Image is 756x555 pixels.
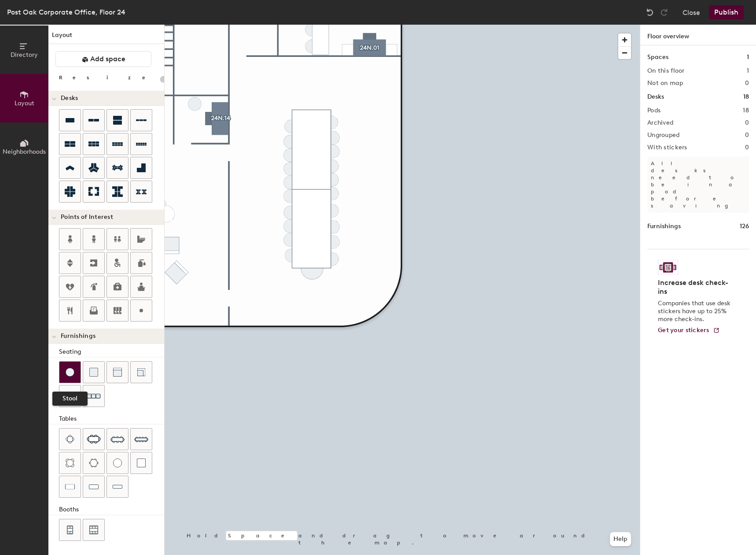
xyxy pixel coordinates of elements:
img: Table (1x4) [113,482,122,491]
button: Publish [709,5,744,19]
h2: 0 [745,132,749,139]
button: Close [683,5,700,19]
button: Table (1x4) [106,476,128,498]
h2: With stickers [647,144,687,151]
img: Redo [660,8,668,17]
h2: 1 [747,67,749,74]
img: Ten seat table [134,432,148,446]
div: Booths [59,505,164,514]
button: Table (1x1) [130,452,152,474]
h2: 0 [745,80,749,87]
div: Post Oak Corporate Office, Floor 24 [7,7,125,18]
img: Stool [66,368,74,377]
h2: 18 [743,107,749,114]
span: Desks [61,95,78,102]
h1: 1 [747,52,749,62]
img: Eight seat table [110,432,125,446]
img: Couch (corner) [137,368,146,377]
h1: 126 [740,222,749,231]
img: Six seat booth [89,525,98,534]
h1: Floor overview [640,25,756,45]
button: Table (1x3) [83,476,105,498]
img: Four seat booth [66,525,74,534]
h2: On this floor [647,67,685,74]
button: Couch (x2) [59,385,81,407]
img: Couch (x3) [87,389,101,403]
div: Tables [59,414,164,424]
h1: 18 [743,92,749,102]
button: Couch (x3) [83,385,105,407]
img: Undo [646,8,654,17]
img: Table (1x3) [89,482,99,491]
span: Add space [90,55,125,63]
h2: Ungrouped [647,132,680,139]
h2: 0 [745,144,749,151]
img: Six seat round table [89,459,99,467]
span: Directory [11,51,38,59]
button: Six seat round table [83,452,105,474]
button: Eight seat table [106,428,128,450]
button: Four seat table [59,428,81,450]
img: Four seat round table [66,459,74,467]
button: Four seat booth [59,519,81,541]
h2: Pods [647,107,661,114]
img: Six seat table [87,435,101,444]
button: Ten seat table [130,428,152,450]
button: Couch (middle) [106,361,128,383]
h1: Desks [647,92,664,102]
img: Table (1x1) [137,459,146,467]
button: StoolStool [59,361,81,383]
button: Couch (corner) [130,361,152,383]
span: Furnishings [61,333,95,340]
a: Get your stickers [658,327,720,334]
img: Cushion [89,368,98,377]
h1: Spaces [647,52,668,62]
img: Sticker logo [658,260,678,275]
button: Help [610,532,631,546]
p: All desks need to be in a pod before saving [647,156,749,213]
h1: Furnishings [647,222,681,231]
span: Neighborhoods [3,148,46,155]
button: Table (1x2) [59,476,81,498]
button: Six seat booth [83,519,105,541]
span: Layout [15,100,34,107]
h4: Increase desk check-ins [658,278,733,296]
h2: Archived [647,119,673,126]
span: Get your stickers [658,326,709,334]
img: Table (1x2) [65,482,75,491]
h2: 0 [745,119,749,126]
img: Four seat table [66,435,74,444]
h1: Layout [48,30,164,44]
h2: Not on map [647,80,683,87]
button: Table (round) [106,452,128,474]
span: Points of Interest [61,214,113,221]
img: Couch (middle) [113,368,122,377]
div: Resize [59,74,156,81]
p: Companies that use desk stickers have up to 25% more check-ins. [658,300,733,323]
img: Couch (x2) [63,389,77,403]
button: Six seat table [83,428,105,450]
button: Cushion [83,361,105,383]
button: Add space [55,51,151,67]
div: Seating [59,347,164,357]
img: Table (round) [113,459,122,467]
button: Four seat round table [59,452,81,474]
